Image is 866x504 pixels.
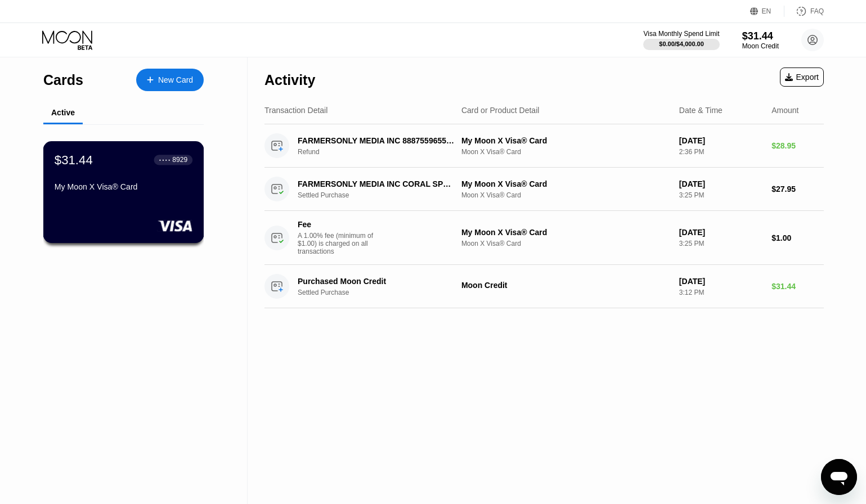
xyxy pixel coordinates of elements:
div: Active [51,108,75,117]
div: [DATE] [679,179,762,188]
div: FARMERSONLY MEDIA INC 8887559655 US [298,136,455,145]
div: [DATE] [679,136,762,145]
div: ● ● ● ● [159,158,170,161]
div: EN [762,7,771,15]
div: Fee [298,220,376,229]
div: $27.95 [771,184,824,193]
div: FAQ [784,6,824,17]
div: Visa Monthly Spend Limit$0.00/$4,000.00 [643,30,719,50]
div: Refund [298,148,466,156]
div: 3:12 PM [679,289,762,296]
div: 3:25 PM [679,240,762,247]
div: My Moon X Visa® Card [461,179,670,188]
div: $31.44 [55,152,93,167]
div: Activity [264,72,315,88]
div: Settled Purchase [298,289,466,296]
div: New Card [136,69,204,91]
div: EN [750,6,784,17]
div: $31.44 [742,30,779,42]
iframe: Button to launch messaging window [821,459,857,495]
div: Settled Purchase [298,191,466,199]
div: FARMERSONLY MEDIA INC CORAL SPRINGSUS [298,179,455,188]
div: FeeA 1.00% fee (minimum of $1.00) is charged on all transactionsMy Moon X Visa® CardMoon X Visa® ... [264,211,824,265]
div: Moon X Visa® Card [461,148,670,156]
div: FARMERSONLY MEDIA INC CORAL SPRINGSUSSettled PurchaseMy Moon X Visa® CardMoon X Visa® Card[DATE]3... [264,168,824,211]
div: $31.44 [771,282,824,291]
div: My Moon X Visa® Card [55,182,192,191]
div: New Card [158,75,193,85]
div: FAQ [810,7,824,15]
div: Moon X Visa® Card [461,240,670,247]
div: $1.00 [771,233,824,242]
div: A 1.00% fee (minimum of $1.00) is charged on all transactions [298,232,382,255]
div: Cards [43,72,83,88]
div: $28.95 [771,141,824,150]
div: Purchased Moon Credit [298,277,455,286]
div: 2:36 PM [679,148,762,156]
div: [DATE] [679,277,762,286]
div: 8929 [172,156,187,164]
div: Moon Credit [742,42,779,50]
div: My Moon X Visa® Card [461,228,670,237]
div: $31.44Moon Credit [742,30,779,50]
div: Export [785,73,819,82]
div: 3:25 PM [679,191,762,199]
div: FARMERSONLY MEDIA INC 8887559655 USRefundMy Moon X Visa® CardMoon X Visa® Card[DATE]2:36 PM$28.95 [264,124,824,168]
div: Moon X Visa® Card [461,191,670,199]
div: $31.44● ● ● ●8929My Moon X Visa® Card [44,142,203,242]
div: Card or Product Detail [461,106,540,115]
div: Date & Time [679,106,723,115]
div: [DATE] [679,228,762,237]
div: Amount [771,106,798,115]
div: Export [780,67,824,87]
div: Transaction Detail [264,106,327,115]
div: My Moon X Visa® Card [461,136,670,145]
div: Visa Monthly Spend Limit [643,30,719,38]
div: $0.00 / $4,000.00 [659,40,704,47]
div: Moon Credit [461,281,670,290]
div: Purchased Moon CreditSettled PurchaseMoon Credit[DATE]3:12 PM$31.44 [264,265,824,308]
